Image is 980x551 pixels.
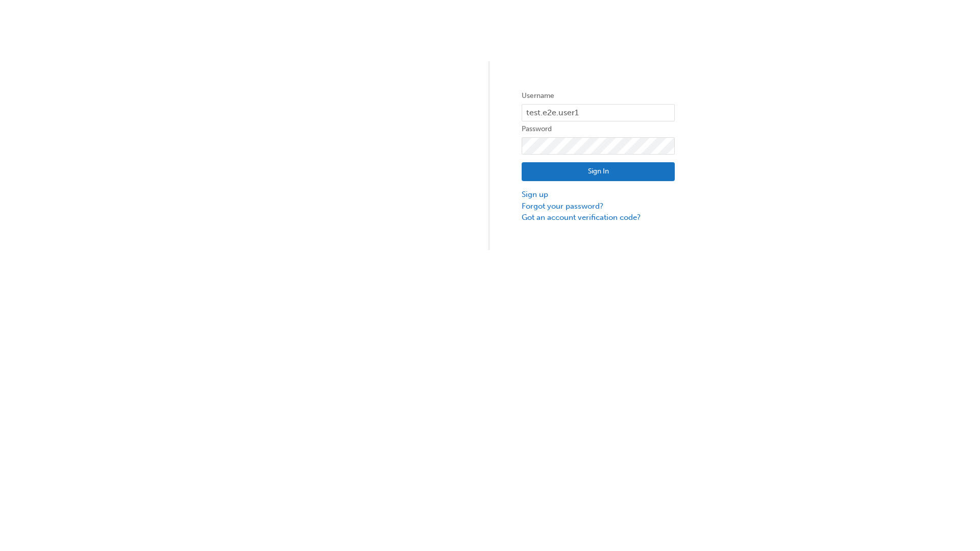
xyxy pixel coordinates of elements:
[522,162,675,182] button: Sign In
[522,90,675,102] label: Username
[522,104,675,121] input: Username
[522,201,675,212] a: Forgot your password?
[522,123,675,135] label: Password
[522,189,675,201] a: Sign up
[522,212,675,223] a: Got an account verification code?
